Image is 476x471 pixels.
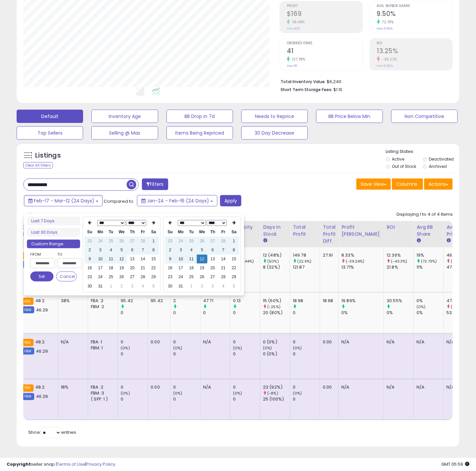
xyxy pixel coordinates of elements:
[121,298,148,304] div: 95.42
[287,42,362,45] span: Ordered Items
[116,282,127,291] td: 2
[356,178,391,190] button: Save View
[138,255,148,264] td: 14
[229,246,239,255] td: 8
[421,259,437,264] small: (72.73%)
[165,246,176,255] td: 2
[203,385,225,391] div: N/A
[151,385,165,391] div: 0.00
[95,255,106,264] td: 10
[233,224,257,231] div: Velocity
[84,282,95,291] td: 30
[61,339,83,345] div: N/A
[203,298,230,304] div: 47.71
[218,264,229,273] td: 21
[387,310,414,316] div: 0%
[287,47,362,56] h2: 41
[387,385,409,391] div: N/A
[165,255,176,264] td: 9
[233,339,260,345] div: 0
[391,259,408,264] small: (-43.3%)
[416,304,426,309] small: (0%)
[28,429,76,436] span: Show: entries
[173,298,200,304] div: 2
[293,351,320,357] div: 0
[106,282,116,291] td: 1
[142,178,168,190] button: Filters
[203,310,230,316] div: 0
[263,252,290,258] div: 12 (48%)
[121,397,148,403] div: 0
[84,273,95,282] td: 23
[397,211,453,218] div: Displaying 1 to 4 of 4 items
[106,273,116,282] td: 25
[121,385,148,391] div: 0
[116,237,127,246] td: 26
[233,252,260,258] div: 3.25
[377,42,452,45] span: ROI
[287,27,300,31] small: Prev: $122
[391,110,458,123] button: Non Competitive
[106,237,116,246] td: 25
[35,297,45,304] span: 48.2
[17,126,83,140] button: Top Sellers
[446,298,473,304] div: 47.8
[91,298,113,304] div: FBA: 2
[197,255,207,264] td: 12
[233,385,260,391] div: 0
[316,110,383,123] button: BB Price Below Min
[233,351,260,357] div: 0
[36,307,48,313] span: 46.29
[116,273,127,282] td: 26
[91,391,113,397] div: FBM: 3
[377,4,452,8] span: Avg. Buybox Share
[218,237,229,246] td: 28
[218,246,229,255] td: 7
[95,246,106,255] td: 3
[197,282,207,291] td: 2
[333,86,342,93] span: $1.10
[173,345,182,351] small: (0%)
[176,255,186,264] td: 10
[116,255,127,264] td: 12
[27,240,80,249] li: Custom Range
[293,385,320,391] div: 0
[377,10,452,19] h2: 9.50%
[233,391,242,396] small: (0%)
[84,264,95,273] td: 16
[173,391,182,396] small: (0%)
[197,264,207,273] td: 19
[91,397,113,403] div: ( SFP: 1 )
[263,385,290,391] div: 23 (92%)
[267,391,278,396] small: (-8%)
[323,224,336,245] div: Total Profit Diff.
[392,164,416,169] label: Out of Stock
[197,228,207,237] th: We
[237,259,254,264] small: (44.44%)
[127,264,138,273] td: 20
[207,264,218,273] td: 20
[91,126,158,140] button: Selling @ Max
[220,195,241,206] button: Apply
[106,228,116,237] th: Tu
[84,246,95,255] td: 2
[186,255,197,264] td: 11
[396,181,417,187] span: Columns
[416,385,438,391] div: N/A
[186,273,197,282] td: 25
[151,298,165,304] div: 95.42
[138,264,148,273] td: 21
[387,224,411,231] div: ROI
[287,64,297,68] small: Prev: 18
[281,79,326,84] b: Total Inventory Value:
[387,264,414,270] div: 21.8%
[137,195,217,206] button: Jan-24 - Feb-16 (24 Days)
[323,252,333,258] div: 27.91
[35,339,45,345] span: 48.2
[127,228,138,237] th: Th
[263,224,287,238] div: Days In Stock
[148,246,159,255] td: 8
[57,251,77,258] label: To
[446,339,468,345] div: N/A
[148,237,159,246] td: 1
